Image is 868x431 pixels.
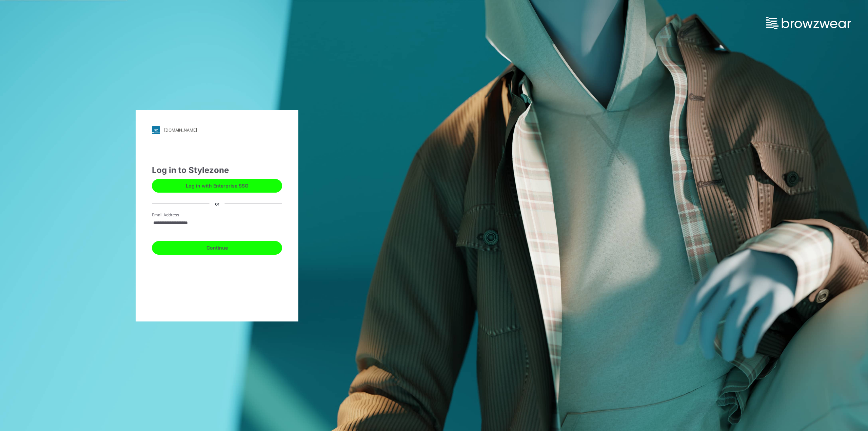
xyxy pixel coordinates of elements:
div: [DOMAIN_NAME] [164,128,197,133]
label: Email Address [152,212,199,218]
div: Log in to Stylezone [152,164,282,176]
img: svg+xml;base64,PHN2ZyB3aWR0aD0iMjgiIGhlaWdodD0iMjgiIHZpZXdCb3g9IjAgMCAyOCAyOCIgZmlsbD0ibm9uZSIgeG... [152,126,160,134]
img: browzwear-logo.73288ffb.svg [766,17,851,29]
button: Continue [152,241,282,255]
a: [DOMAIN_NAME] [152,126,282,134]
div: or [210,200,225,207]
button: Log in with Enterprise SSO [152,179,282,193]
